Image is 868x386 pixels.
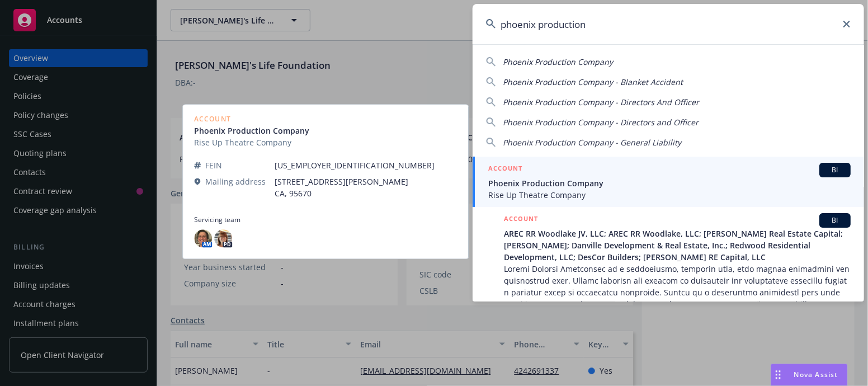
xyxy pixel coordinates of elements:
span: Rise Up Theatre Company [488,189,851,201]
input: Search... [473,4,864,44]
span: Phoenix Production Company - Blanket Accident [503,77,683,87]
span: Nova Assist [794,370,838,379]
h5: ACCOUNT [488,163,522,176]
span: Phoenix Production Company - Directors and Officer [503,117,699,128]
div: Drag to move [771,364,785,385]
a: ACCOUNTBIPhoenix Production CompanyRise Up Theatre Company [473,157,864,207]
span: Phoenix Production Company [503,57,613,67]
button: Nova Assist [771,364,848,386]
span: Phoenix Production Company [488,177,851,189]
span: BI [824,165,846,175]
span: AREC RR Woodlake JV, LLC; AREC RR Woodlake, LLC; [PERSON_NAME] Real Estate Capital; [PERSON_NAME]... [504,228,851,263]
span: Phoenix Production Company - General Liability [503,137,681,148]
span: Phoenix Production Company - Directors And Officer [503,97,699,107]
span: BI [824,215,846,225]
h5: ACCOUNT [504,213,538,227]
